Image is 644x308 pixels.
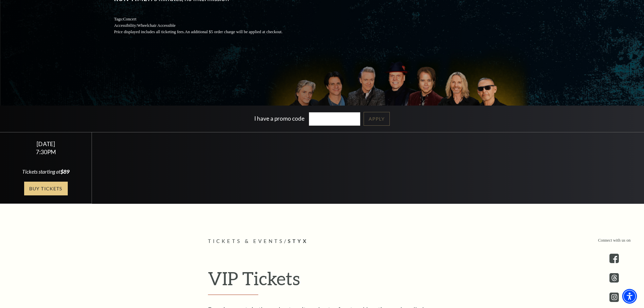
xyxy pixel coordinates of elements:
[123,17,137,21] span: Concert
[8,168,84,175] div: Tickets starting at
[185,29,282,34] span: An additional $5 order charge will be applied at checkout.
[8,149,84,155] div: 7:30PM
[622,289,637,304] div: Accessibility Menu
[598,237,631,244] p: Connect with us on
[8,140,84,147] div: [DATE]
[208,238,284,244] span: Tickets & Events
[60,168,69,175] span: $89
[208,267,436,295] h2: VIP Tickets
[24,182,68,195] a: Buy Tickets
[114,22,299,29] p: Accessibility:
[288,238,308,244] span: Styx
[114,29,299,35] p: Price displayed includes all ticketing fees.
[137,23,175,28] span: Wheelchair Accessible
[208,237,436,246] p: /
[254,115,305,122] label: I have a promo code
[114,16,299,22] p: Tags:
